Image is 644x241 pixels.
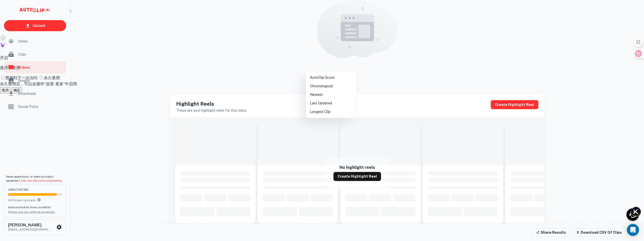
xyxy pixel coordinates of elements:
[627,224,639,236] div: Open Intercom Messenger
[308,107,354,116] li: Longest Clip
[308,73,354,82] li: AutoClip Score
[308,90,354,99] li: Newest
[308,99,354,107] li: Last Updated
[308,82,354,90] li: Chronological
